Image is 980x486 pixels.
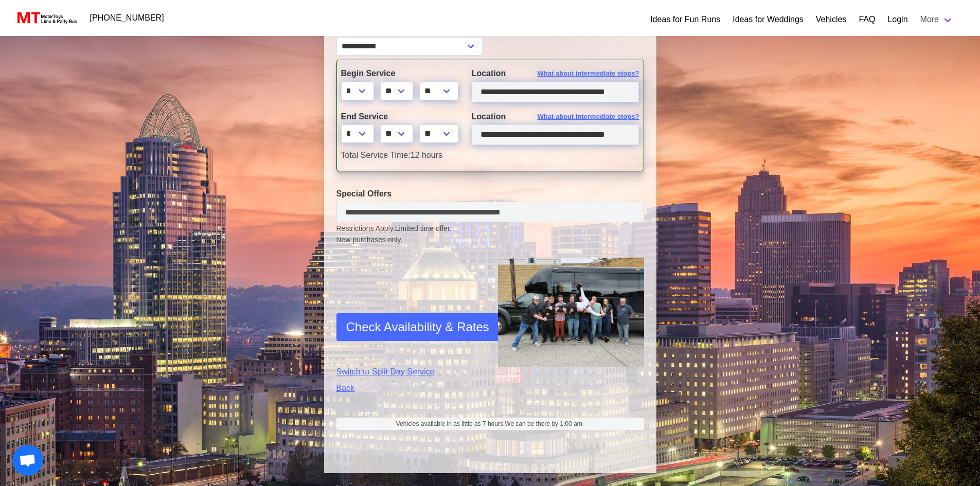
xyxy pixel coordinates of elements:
[341,111,456,123] label: End Service
[336,188,644,200] label: Special Offers
[650,13,720,26] a: Ideas for Fun Runs
[333,149,647,161] div: 12 hours
[505,420,584,427] span: We can be there by 1:00 am.
[14,11,78,25] img: MotorToys Logo
[472,69,506,78] span: Location
[472,112,506,121] span: Location
[346,318,489,336] span: Check Availability & Rates
[887,13,907,26] a: Login
[336,224,644,245] small: Restrictions Apply.
[733,13,804,26] a: Ideas for Weddings
[12,445,43,476] div: Open chat
[336,366,483,378] a: Switch to Split Day Service
[341,67,456,80] label: Begin Service
[395,223,452,234] span: Limited time offer.
[341,151,411,159] span: Total Service Time:
[84,8,170,28] a: [PHONE_NUMBER]
[816,13,847,26] a: Vehicles
[336,270,493,347] iframe: reCAPTCHA
[538,68,639,79] span: What about intermediate stops?
[498,258,644,367] img: Driver-held-by-customers-2.jpg
[538,112,639,122] span: What about intermediate stops?
[859,13,875,26] a: FAQ
[336,235,644,245] span: New purchases only.
[396,419,584,428] span: Vehicles available in as little as 7 hours.
[336,313,499,341] button: Check Availability & Rates
[336,382,483,394] a: Back
[914,9,959,30] a: More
